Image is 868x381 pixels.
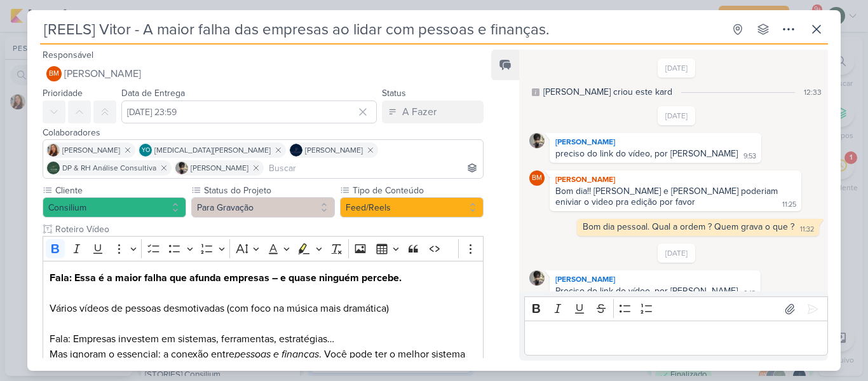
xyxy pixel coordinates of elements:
input: Kard Sem Título [40,18,724,41]
span: DP & RH Análise Consultiva [62,162,156,174]
span: [PERSON_NAME] [64,66,141,81]
div: 9:53 [743,151,756,162]
img: Jani Policarpo [290,144,302,156]
div: preciso do link do vídeo, por [PERSON_NAME] [555,148,738,159]
span: [MEDICAL_DATA][PERSON_NAME] [154,144,271,156]
div: Preciso do link do vídeo, por [PERSON_NAME] [555,286,738,296]
span: [PERSON_NAME] [191,162,248,174]
input: Select a date [121,100,377,123]
button: Para Gravação [191,197,335,218]
div: Colaboradores [43,126,484,139]
label: Status [382,88,406,99]
button: Feed/Reels [340,197,484,218]
p: Vários vídeos de pessoas desmotivadas (com foco na música mais dramática) [50,301,477,316]
img: Arthur Branze [175,162,188,174]
p: BM [532,175,542,182]
div: Yasmin Oliveira [139,144,152,156]
label: Cliente [54,184,186,197]
span: [PERSON_NAME] [62,144,120,156]
div: 11:32 [800,225,814,235]
p: BM [49,71,59,78]
div: A Fazer [402,104,437,120]
button: A Fazer [382,100,484,123]
div: Editor toolbar [524,296,828,321]
button: BM [PERSON_NAME] [43,62,484,85]
div: [PERSON_NAME] [552,135,759,148]
div: 0:13 [743,289,756,299]
input: Texto sem título [53,223,484,236]
span: [PERSON_NAME] [305,144,363,156]
div: Beth Monteiro [529,170,545,186]
div: [PERSON_NAME] [552,173,799,186]
p: YO [142,148,150,154]
div: Bom dia pessoal. Qual a ordem ? Quem grava o que ? [583,221,794,232]
div: Editor toolbar [43,236,484,261]
input: Buscar [266,160,480,176]
label: Status do Projeto [203,184,335,197]
img: Arthur Branze [529,133,545,148]
div: Bom dia!! [PERSON_NAME] e [PERSON_NAME] poderiam eniviar o video pra edição por favor [555,186,780,207]
label: Tipo de Conteúdo [351,184,484,197]
img: Arthur Branze [529,270,545,286]
img: Franciluce Carvalho [47,144,60,156]
label: Responsável [43,50,93,60]
i: pessoas e finanças [234,348,319,361]
div: 11:25 [782,200,796,210]
img: DP & RH Análise Consultiva [47,162,60,174]
div: 12:33 [804,87,822,98]
strong: Fala: Essa é a maior falha que afunda empresas – e quase ninguém percebe. [50,272,402,284]
label: Prioridade [43,88,83,99]
div: Beth Monteiro [46,66,62,81]
div: Editor editing area: main [524,321,828,356]
label: Data de Entrega [121,88,185,99]
div: [PERSON_NAME] criou este kard [543,85,672,99]
div: [PERSON_NAME] [552,273,758,286]
button: Consilium [43,197,186,218]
